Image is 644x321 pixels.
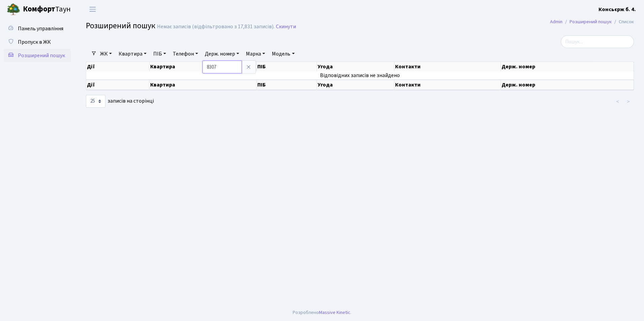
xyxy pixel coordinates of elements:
[501,80,634,90] th: Держ. номер
[86,62,150,71] th: Дії
[157,24,275,30] div: Немає записів (відфільтровано з 17,831 записів).
[86,80,150,90] th: Дії
[612,18,634,26] li: Список
[150,80,257,90] th: Квартира
[3,49,71,62] a: Розширений пошук
[317,62,394,71] th: Угода
[150,62,257,71] th: Квартира
[23,4,55,14] b: Комфорт
[293,309,351,316] div: Розроблено .
[276,24,296,30] a: Скинути
[18,38,51,46] span: Пропуск в ЖК
[269,48,297,60] a: Модель
[170,48,201,60] a: Телефон
[86,95,154,108] label: записів на сторінці
[319,309,350,316] a: Massive Kinetic
[540,15,644,29] nav: breadcrumb
[86,20,155,32] span: Розширений пошук
[86,95,105,108] select: записів на сторінці
[202,48,242,60] a: Держ. номер
[18,25,63,32] span: Панель управління
[550,18,562,25] a: Admin
[23,4,71,15] span: Таун
[86,71,634,79] td: Відповідних записів не знайдено
[599,5,636,13] a: Консьєрж б. 4.
[3,22,71,35] a: Панель управління
[97,48,115,60] a: ЖК
[243,48,268,60] a: Марка
[394,80,501,90] th: Контакти
[257,80,317,90] th: ПІБ
[561,35,634,48] input: Пошук...
[394,62,501,71] th: Контакти
[7,3,20,16] img: logo.png
[501,62,634,71] th: Держ. номер
[151,48,169,60] a: ПІБ
[84,4,101,15] button: Переключити навігацію
[257,62,317,71] th: ПІБ
[116,48,149,60] a: Квартира
[317,80,394,90] th: Угода
[3,35,71,49] a: Пропуск в ЖК
[570,18,612,25] a: Розширений пошук
[18,52,65,59] span: Розширений пошук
